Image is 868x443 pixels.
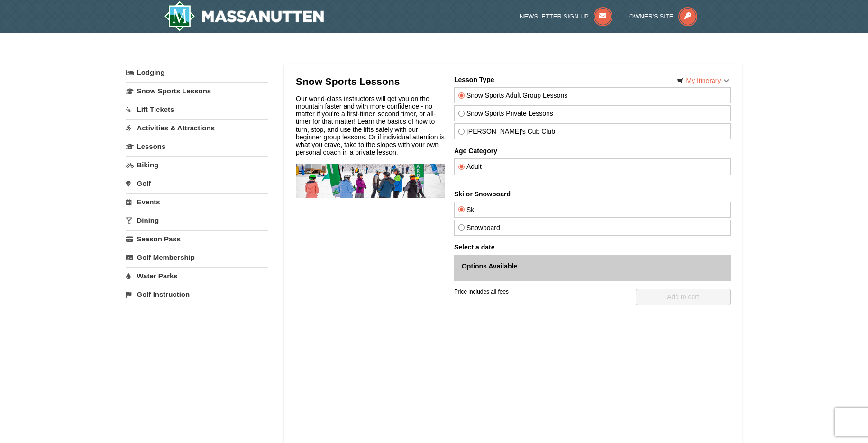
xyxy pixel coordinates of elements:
a: Dining [126,212,268,229]
a: My Itinerary [671,74,735,88]
a: Snow Sports Lessons [126,82,268,100]
a: Golf Membership [126,249,268,266]
span: Owner's Site [629,13,674,20]
a: Owner's Site [629,13,697,20]
a: Water Parks [126,267,268,285]
a: Events [126,193,268,211]
a: Massanutten Resort [164,1,324,31]
span: Newsletter Sign Up [520,13,589,20]
img: Massanutten Resort Logo [164,1,324,31]
a: Activities & Attractions [126,119,268,137]
a: Lodging [126,64,268,81]
a: Biking [126,156,268,174]
a: Golf Instruction [126,286,268,303]
a: Newsletter Sign Up [520,13,612,20]
a: Lift Tickets [126,101,268,118]
a: Lessons [126,138,268,155]
a: Golf [126,175,268,192]
a: Season Pass [126,230,268,248]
